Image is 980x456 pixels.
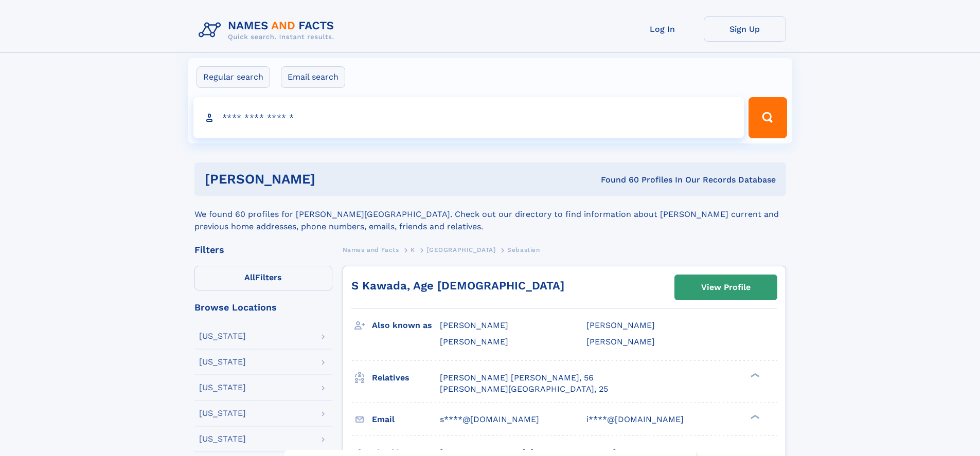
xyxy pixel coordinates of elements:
[749,97,787,138] button: Search Button
[199,358,246,366] div: [US_STATE]
[351,279,564,292] a: S Kawada, Age [DEMOGRAPHIC_DATA]
[704,16,786,42] a: Sign Up
[194,245,332,254] div: Filters
[440,320,508,330] span: [PERSON_NAME]
[205,173,458,186] h1: [PERSON_NAME]
[440,337,508,346] span: [PERSON_NAME]
[411,246,415,253] span: K
[411,243,415,256] a: K
[244,272,255,282] span: All
[194,196,786,233] div: We found 60 profiles for [PERSON_NAME][GEOGRAPHIC_DATA]. Check out our directory to find informat...
[372,411,440,428] h3: Email
[458,174,776,186] div: Found 60 Profiles In Our Records Database
[199,409,246,417] div: [US_STATE]
[199,332,246,340] div: [US_STATE]
[199,435,246,443] div: [US_STATE]
[748,413,760,420] div: ❯
[426,243,495,256] a: [GEOGRAPHIC_DATA]
[426,246,495,253] span: [GEOGRAPHIC_DATA]
[621,16,704,42] a: Log In
[193,97,744,138] input: search input
[507,246,540,253] span: Sebastien
[440,384,608,395] a: [PERSON_NAME][GEOGRAPHIC_DATA], 25
[372,317,440,334] h3: Also known as
[194,16,343,44] img: Logo Names and Facts
[281,66,345,88] label: Email search
[197,66,270,88] label: Regular search
[701,276,751,299] div: View Profile
[199,384,246,392] div: [US_STATE]
[194,303,332,312] div: Browse Locations
[343,243,399,256] a: Names and Facts
[372,369,440,387] h3: Relatives
[440,372,594,384] a: [PERSON_NAME] [PERSON_NAME], 56
[675,275,777,300] a: View Profile
[748,372,760,378] div: ❯
[586,337,655,346] span: [PERSON_NAME]
[586,320,655,330] span: [PERSON_NAME]
[194,266,332,290] label: Filters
